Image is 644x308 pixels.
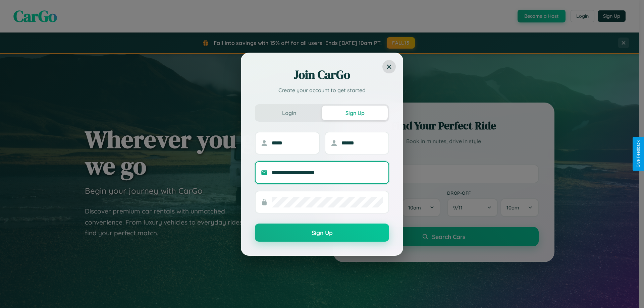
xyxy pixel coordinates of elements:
h2: Join CarGo [255,67,389,83]
button: Sign Up [322,106,388,120]
button: Sign Up [255,224,389,242]
div: Give Feedback [636,140,641,168]
button: Login [256,106,322,120]
p: Create your account to get started [255,86,389,94]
